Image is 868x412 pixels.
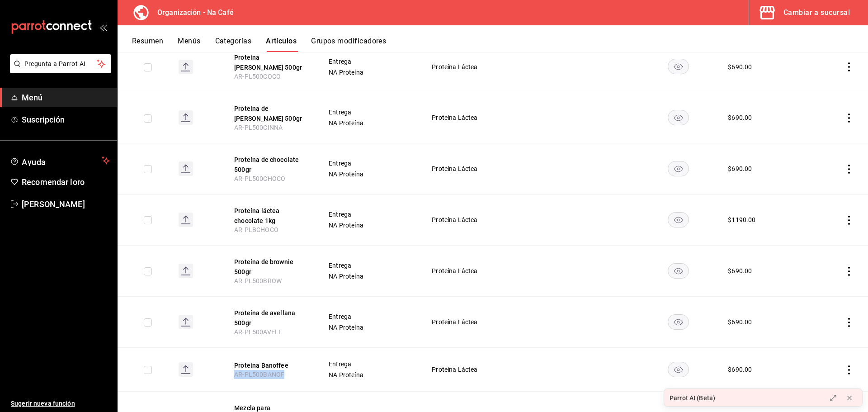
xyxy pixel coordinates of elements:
[844,318,854,327] button: comportamiento
[731,165,752,172] font: 690.00
[670,394,715,402] font: Parrot AI (Beta)
[132,36,868,52] div: pestañas de navegación
[6,66,111,75] a: Pregunta a Parrot AI
[22,157,46,167] font: Ayuda
[329,69,363,76] font: NA Proteína
[24,60,86,67] font: Pregunta a Parrot AI
[432,267,477,275] font: Proteína Láctea
[234,52,307,72] button: editar-ubicación-del-producto
[668,212,689,227] button: disponibilidad-producto
[731,63,752,71] font: 690.00
[844,62,854,71] button: comportamiento
[329,160,351,167] font: Entrega
[234,371,284,378] font: AR-PL500BANOF
[731,267,752,275] font: 690.00
[329,170,363,178] font: NA Proteína
[11,400,75,407] font: Sugerir nueva función
[668,263,689,279] button: disponibilidad-producto
[157,8,234,17] font: Organización - Na Café
[329,360,351,368] font: Entrega
[731,366,752,373] font: 690.00
[234,105,302,122] font: Proteína de [PERSON_NAME] 500gr
[844,114,854,123] button: comportamiento
[668,59,689,74] button: disponibilidad-producto
[783,8,850,17] font: Cambiar a sucursal
[329,109,351,116] font: Entrega
[234,124,283,131] font: AR-PL500CINNA
[22,115,65,124] font: Suscripción
[329,222,363,229] font: NA Proteína
[234,54,302,71] font: Proteína [PERSON_NAME] 500gr
[234,277,282,284] font: AR-PL500BROW
[132,37,163,45] font: Resumen
[215,37,252,45] font: Categorías
[329,313,351,320] font: Entrega
[668,362,689,377] button: disponibilidad-producto
[731,216,755,223] font: 1190.00
[844,165,854,174] button: comportamiento
[22,93,43,102] font: Menú
[432,165,477,172] font: Proteína Láctea
[234,226,278,233] font: AR-PLBCHOCO
[234,103,307,123] button: editar-ubicación-del-producto
[178,37,200,45] font: Menús
[728,114,731,121] font: $
[329,324,363,331] font: NA Proteína
[844,365,854,374] button: comportamiento
[10,54,111,73] button: Pregunta a Parrot AI
[728,63,731,71] font: $
[668,110,689,125] button: disponibilidad-producto
[668,314,689,330] button: disponibilidad-producto
[728,366,731,373] font: $
[234,154,307,174] button: editar-ubicación-del-producto
[329,211,351,218] font: Entrega
[234,362,288,369] font: Proteína Banoffee
[22,177,85,187] font: Recomendar loro
[329,58,351,65] font: Entrega
[432,366,477,373] font: Proteína Láctea
[234,360,307,370] button: editar-ubicación-del-producto
[728,216,731,223] font: $
[728,165,731,172] font: $
[234,205,307,225] button: editar-ubicación-del-producto
[731,114,752,121] font: 690.00
[234,258,293,275] font: Proteína de brownie 500gr
[844,267,854,276] button: comportamiento
[234,256,307,276] button: editar-ubicación-del-producto
[329,119,363,127] font: NA Proteína
[234,309,295,327] font: Proteína de avellana 500gr
[234,308,307,327] button: editar-ubicación-del-producto
[728,267,731,275] font: $
[329,371,363,379] font: NA Proteína
[234,175,285,182] font: AR-PL500CHOCO
[432,114,477,121] font: Proteína Láctea
[432,216,477,223] font: Proteína Láctea
[432,63,477,71] font: Proteína Láctea
[234,73,281,80] font: AR-PL500COCO
[22,199,85,209] font: [PERSON_NAME]
[432,318,477,326] font: Proteína Láctea
[234,328,282,336] font: AR-PL500AVELL
[266,37,297,45] font: Artículos
[731,318,752,326] font: 690.00
[99,24,107,31] button: abrir_cajón_menú
[329,262,351,269] font: Entrega
[234,207,279,224] font: Proteína láctea chocolate 1kg
[668,161,689,176] button: disponibilidad-producto
[728,318,731,326] font: $
[329,273,363,280] font: NA Proteína
[311,37,386,45] font: Grupos modificadores
[234,156,299,173] font: Proteína de chocolate 500gr
[844,216,854,225] button: comportamiento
